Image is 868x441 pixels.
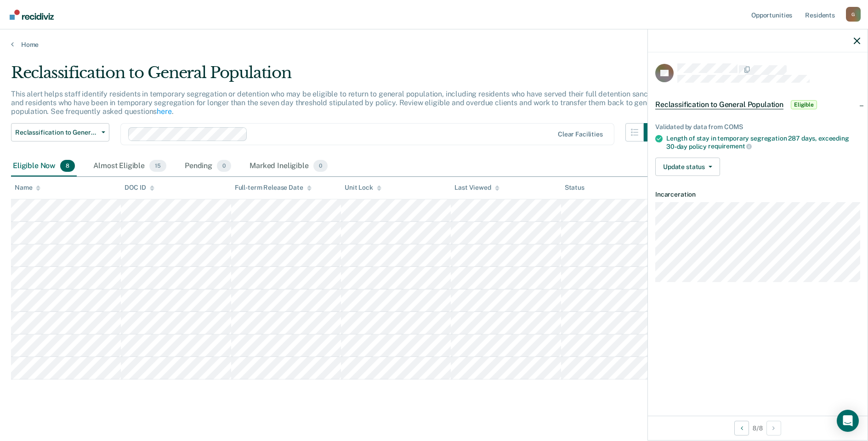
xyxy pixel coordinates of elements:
[15,129,98,136] span: Reclassification to General Population
[248,156,329,176] div: Marked Ineligible
[791,100,817,109] span: Eligible
[708,142,752,150] span: requirement
[11,156,77,176] div: Eligible Now
[655,191,860,198] dt: Incarceration
[846,7,861,22] button: Profile dropdown button
[125,184,154,192] div: DOC ID
[655,123,860,131] div: Validated by data from COMS
[149,160,166,172] span: 15
[837,410,859,432] div: Open Intercom Messenger
[666,135,860,150] div: Length of stay in temporary segregation 287 days, exceeding 30-day policy
[345,184,381,192] div: Unit Lock
[217,160,231,172] span: 0
[235,184,312,192] div: Full-term Release Date
[565,184,584,192] div: Status
[766,421,781,435] button: Next Opportunity
[846,7,861,22] div: G
[15,184,40,192] div: Name
[648,90,868,119] div: Reclassification to General PopulationEligible
[10,10,54,20] img: Recidiviz
[11,90,660,116] p: This alert helps staff identify residents in temporary segregation or detention who may be eligib...
[183,156,233,176] div: Pending
[734,421,749,435] button: Previous Opportunity
[648,416,868,440] div: 8 / 8
[11,63,662,90] div: Reclassification to General Population
[91,156,168,176] div: Almost Eligible
[655,100,783,109] span: Reclassification to General Population
[60,160,75,172] span: 8
[157,107,171,116] a: here
[558,130,603,138] div: Clear facilities
[313,160,328,172] span: 0
[655,158,720,176] button: Update status
[454,184,499,192] div: Last Viewed
[11,40,857,49] a: Home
